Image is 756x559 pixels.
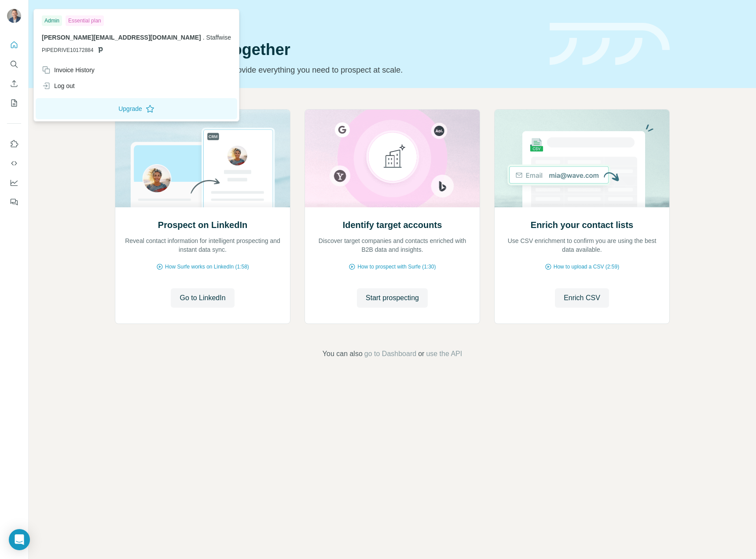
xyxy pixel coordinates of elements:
[531,219,633,231] h2: Enrich your contact lists
[7,194,21,210] button: Feedback
[426,349,462,359] button: use the API
[7,56,21,72] button: Search
[7,9,21,23] img: Avatar
[42,34,201,41] span: [PERSON_NAME][EMAIL_ADDRESS][DOMAIN_NAME]
[115,64,539,76] p: Pick your starting point and we’ll provide everything you need to prospect at scale.
[7,175,21,191] button: Dashboard
[115,41,539,59] h1: Let’s prospect together
[305,110,480,207] img: Identify target accounts
[7,76,21,92] button: Enrich CSV
[124,236,281,254] p: Reveal contact information for intelligent prospecting and instant data sync.
[7,95,21,111] button: My lists
[357,263,436,271] span: How to prospect with Surfe (1:30)
[180,293,225,303] span: Go to LinkedIn
[158,219,247,231] h2: Prospect on LinkedIn
[343,219,442,231] h2: Identify target accounts
[42,81,75,90] div: Log out
[165,263,249,271] span: How Surfe works on LinkedIn (1:58)
[115,110,290,207] img: Prospect on LinkedIn
[203,34,205,41] span: .
[323,349,363,359] span: You can also
[9,529,30,550] div: Open Intercom Messenger
[564,293,600,303] span: Enrich CSV
[66,15,104,26] div: Essential plan
[7,37,21,53] button: Quick start
[7,136,21,152] button: Use Surfe on LinkedIn
[494,110,670,207] img: Enrich your contact lists
[418,349,424,359] span: or
[7,155,21,171] button: Use Surfe API
[555,288,609,308] button: Enrich CSV
[314,236,471,254] p: Discover target companies and contacts enriched with B2B data and insights.
[42,46,93,54] span: PIPEDRIVE10172884
[357,288,428,308] button: Start prospecting
[171,288,234,308] button: Go to LinkedIn
[115,16,539,25] div: Quick start
[366,293,419,303] span: Start prospecting
[550,23,670,66] img: banner
[206,34,231,41] span: Staffwise
[503,236,661,254] p: Use CSV enrichment to confirm you are using the best data available.
[554,263,619,271] span: How to upload a CSV (2:59)
[364,349,416,359] button: go to Dashboard
[42,15,62,26] div: Admin
[42,66,95,74] div: Invoice History
[36,98,237,119] button: Upgrade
